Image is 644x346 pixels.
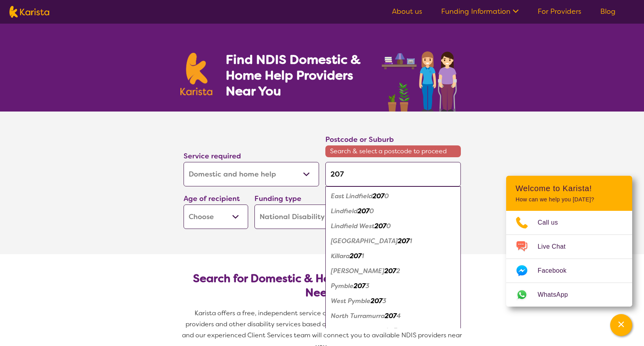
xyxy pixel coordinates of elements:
em: [PERSON_NAME] [331,267,384,275]
div: East Lindfield 2070 [329,189,457,204]
em: 207 [385,312,397,320]
em: 1 [362,252,364,260]
em: 3 [382,297,386,305]
img: Karista logo [9,6,49,18]
em: 207 [384,267,396,275]
h2: Welcome to Karista! [516,184,623,193]
h1: Find NDIS Domestic & Home Help Providers Near You [226,52,371,99]
em: North Turramurra [331,312,385,320]
em: 4 [397,327,401,335]
em: [GEOGRAPHIC_DATA] [331,237,398,245]
div: Pymble 2073 [329,279,457,294]
div: Gordon 2072 [329,264,457,279]
em: 207 [385,327,397,335]
div: Killara 2071 [329,249,457,264]
label: Postcode or Suburb [325,135,394,144]
em: West Pymble [331,297,371,305]
div: East Killara 2071 [329,234,457,249]
em: South Turramurra [331,327,385,335]
span: Call us [538,217,568,229]
div: South Turramurra 2074 [329,324,457,339]
div: Lindfield West 2070 [329,219,457,234]
div: North Turramurra 2074 [329,309,457,324]
span: WhatsApp [538,289,577,301]
em: 0 [369,207,374,215]
img: domestic-help [379,43,464,112]
span: Search & select a postcode to proceed [325,145,461,157]
em: 207 [350,252,362,260]
a: Funding Information [441,7,519,16]
em: East Lindfield [331,192,373,200]
em: 207 [375,222,386,230]
a: Blog [600,7,616,16]
em: 207 [358,207,369,215]
a: For Providers [538,7,581,16]
em: 0 [386,222,391,230]
a: Web link opens in a new tab. [506,283,632,307]
a: About us [392,7,422,16]
div: Channel Menu [506,176,632,307]
em: 3 [366,282,369,290]
div: West Pymble 2073 [329,294,457,309]
em: 4 [397,312,401,320]
span: Live Chat [538,241,575,253]
em: Lindfield [331,207,358,215]
em: Killara [331,252,350,260]
em: Pymble [331,282,354,290]
label: Funding type [254,194,301,203]
h2: Search for Domestic & Home Help by Location & Needs [190,272,455,300]
em: 207 [354,282,366,290]
p: How can we help you [DATE]? [516,196,623,203]
span: Facebook [538,265,576,277]
ul: Choose channel [506,211,632,307]
em: 0 [384,192,389,200]
em: 207 [398,237,410,245]
em: 207 [371,297,382,305]
em: Lindfield West [331,222,375,230]
em: 2 [396,267,400,275]
em: 207 [373,192,384,200]
label: Service required [184,151,241,161]
label: Age of recipient [184,194,240,203]
button: Channel Menu [610,314,632,336]
div: Lindfield 2070 [329,204,457,219]
img: Karista logo [180,53,213,95]
em: 1 [410,237,412,245]
input: Type [325,162,461,186]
